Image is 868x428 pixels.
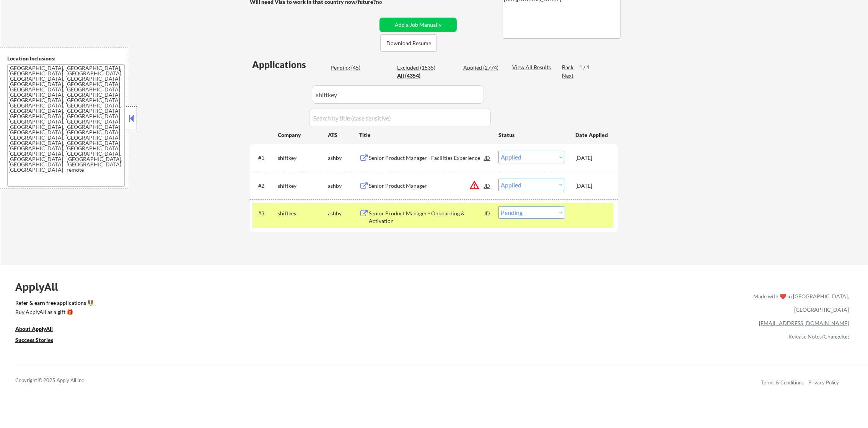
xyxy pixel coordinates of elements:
div: Applied (2774) [463,64,502,72]
a: Buy ApplyAll as a gift 🎁 [15,308,92,318]
div: ashby [328,210,359,217]
div: Next [562,72,574,80]
div: Buy ApplyAll as a gift 🎁 [15,309,92,315]
input: Search by title (case sensitive) [309,109,491,127]
div: JD [484,179,491,192]
div: Location Inclusions: [7,55,125,62]
div: ashby [328,154,359,162]
div: Company [278,131,328,139]
div: [DATE] [575,182,609,190]
div: Title [359,131,491,139]
div: Senior Product Manager [369,182,484,190]
a: Terms & Conditions [761,379,804,386]
button: Download Resume [380,34,437,52]
button: warning_amber [469,180,480,190]
div: shiftkey [278,154,328,162]
div: Senior Product Manager - Facilities Experience [369,154,484,162]
div: #1 [258,154,272,162]
a: About ApplyAll [15,325,64,335]
div: ATS [328,131,359,139]
div: Senior Product Manager - Onboarding & Activation [369,210,484,225]
div: shiftkey [278,210,328,217]
div: ashby [328,182,359,190]
div: ApplyAll [15,280,67,293]
div: Date Applied [575,131,609,139]
a: Success Stories [15,336,64,346]
div: View All Results [512,63,553,71]
button: Add a Job Manually [379,18,457,32]
div: All (4354) [397,72,435,80]
div: #2 [258,182,272,190]
a: Refer & earn free applications 👯‍♀️ [15,300,593,308]
div: Pending (45) [331,64,369,72]
u: Success Stories [15,337,53,343]
div: shiftkey [278,182,328,190]
div: Made with ❤️ in [GEOGRAPHIC_DATA], [GEOGRAPHIC_DATA] [750,290,849,316]
a: [EMAIL_ADDRESS][DOMAIN_NAME] [759,320,849,326]
input: Search by company (case sensitive) [312,85,484,104]
div: Applications [252,60,328,69]
u: About ApplyAll [15,325,53,332]
div: Back [562,63,574,71]
div: [DATE] [575,154,609,162]
div: #3 [258,210,272,217]
a: Release Notes/Changelog [788,333,849,340]
a: Privacy Policy [808,379,839,386]
div: Copyright © 2025 Apply All Inc [15,377,103,384]
div: Excluded (1535) [397,64,435,72]
div: JD [484,151,491,164]
div: 1 / 1 [579,63,597,71]
div: JD [484,206,491,220]
div: Status [498,128,564,142]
